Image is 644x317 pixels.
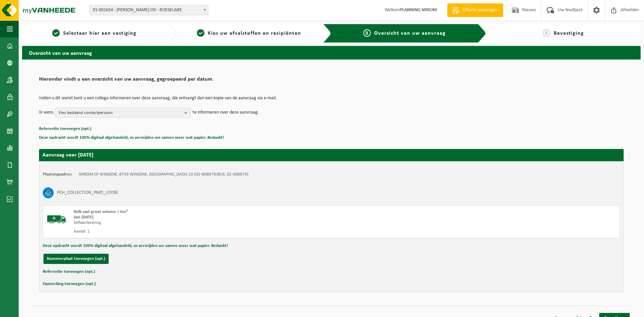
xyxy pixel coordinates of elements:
span: 2 [197,29,204,37]
h2: Hieronder vindt u een overzicht van uw aanvraag, gegroepeerd per datum. [39,77,624,86]
span: 01-001654 - MIROM ROESELARE OV - ROESELARE [90,5,208,15]
p: Indien u dit wenst kunt u een collega informeren over deze aanvraag, die ontvangt dan een kopie v... [39,96,624,101]
span: Kies bestaand contactpersoon [59,108,182,118]
span: 4 [543,29,550,37]
strong: Van [DATE] [74,215,93,219]
span: Offerte aanvragen [461,7,500,14]
div: Zelfaanlevering [74,220,358,226]
a: Offerte aanvragen [447,3,503,17]
button: Opmerking toevoegen (opt.) [43,280,96,288]
button: Referentie toevoegen (opt.) [43,267,95,276]
button: Nummerplaat toevoegen (opt.) [43,254,109,264]
div: Aantal: 1 [74,229,358,234]
button: Deze opdracht wordt 100% digitaal afgehandeld, zo vermijden we samen weer wat papier. Bedankt! [43,241,228,250]
button: Referentie toevoegen (opt.) [39,124,91,133]
span: 01-001654 - MIROM ROESELARE OV - ROESELARE [90,5,208,15]
a: 2Kies uw afvalstoffen en recipiënten [180,29,318,37]
span: Bulk vast groot volume > 6m³ [74,210,128,214]
img: BL-SO-LV.png [47,209,67,230]
strong: Aanvraag voor [DATE] [42,152,93,158]
span: 3 [363,29,371,37]
button: Deze opdracht wordt 100% digitaal afgehandeld, zo vermijden we samen weer wat papier. Bedankt! [39,133,224,142]
a: 1Selecteer hier een vestiging [25,29,163,37]
h3: PCH_COLLECTION_PMD_LOOSE [57,187,118,198]
span: Kies uw afvalstoffen en recipiënten [208,31,301,36]
p: Ik wens [39,107,53,118]
h2: Overzicht van uw aanvraag [22,46,641,59]
span: Bevestiging [554,31,584,36]
p: te informeren over deze aanvraag. [192,107,259,118]
strong: PLANNING MIROM [400,7,437,13]
span: Overzicht van uw aanvraag [374,31,446,36]
button: Kies bestaand contactpersoon [55,107,191,118]
span: Selecteer hier een vestiging [63,31,136,36]
td: MIROM CP WINGENE, 8750 WINGENE, [GEOGRAPHIC_DATA] 13 (02-008879/BUS, 02-008879) [79,172,249,177]
strong: Plaatsingsadres: [43,172,72,177]
span: 1 [52,29,60,37]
